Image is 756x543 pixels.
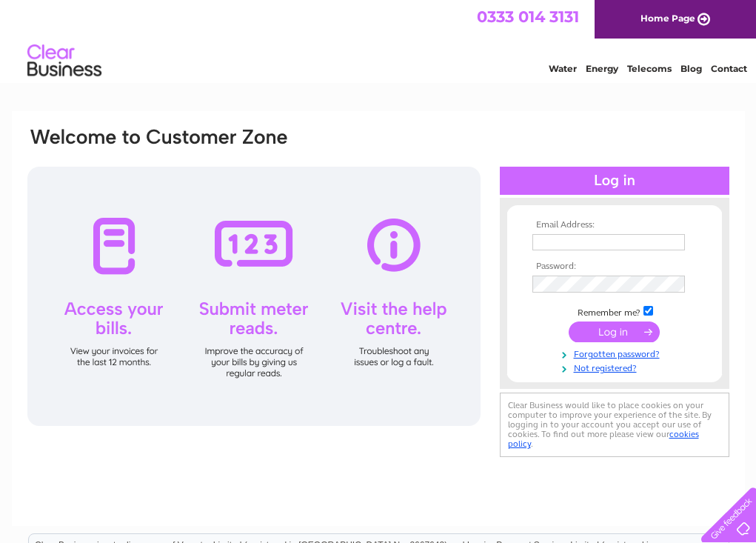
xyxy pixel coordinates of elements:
[549,63,577,74] a: Water
[627,63,672,74] a: Telecoms
[532,360,700,374] a: Not registered?
[680,63,702,74] a: Blog
[500,393,729,457] div: Clear Business would like to place cookies on your computer to improve your experience of the sit...
[711,63,747,74] a: Contact
[29,8,729,72] div: Clear Business is a trading name of Verastar Limited (registered in [GEOGRAPHIC_DATA] No. 3667643...
[529,220,700,230] th: Email Address:
[529,261,700,272] th: Password:
[27,39,102,84] img: logo.png
[529,304,700,319] td: Remember me?
[477,7,579,26] a: 0333 014 3131
[508,429,699,449] a: cookies policy
[532,346,700,360] a: Forgotten password?
[569,322,660,342] input: Submit
[586,63,618,74] a: Energy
